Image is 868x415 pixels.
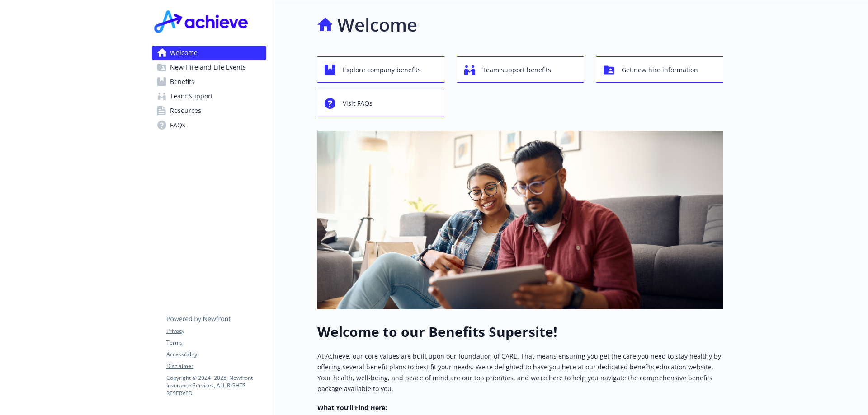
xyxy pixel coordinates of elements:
p: Copyright © 2024 - 2025 , Newfront Insurance Services, ALL RIGHTS RESERVED [166,374,266,397]
span: Visit FAQs [343,95,373,112]
h1: Welcome [337,11,417,38]
span: FAQs [170,118,185,132]
span: Resources [170,103,201,118]
a: Accessibility [166,350,266,359]
span: Get new hire information [622,61,698,79]
img: overview page banner [317,131,723,309]
button: Team support benefits [457,56,584,83]
span: Welcome [170,46,198,60]
a: New Hire and Life Events [152,60,266,75]
a: Welcome [152,46,266,60]
button: Explore company benefits [317,56,444,83]
a: Team Support [152,89,266,103]
span: New Hire and Life Events [170,60,246,75]
h1: Welcome to our Benefits Supersite! [317,324,723,340]
strong: What You’ll Find Here: [317,403,387,412]
span: Explore company benefits [343,61,421,79]
a: Disclaimer [166,362,266,370]
a: Benefits [152,75,266,89]
a: Resources [152,103,266,118]
button: Get new hire information [596,56,723,83]
span: Benefits [170,75,194,89]
a: Privacy [166,327,266,335]
span: Team Support [170,89,213,103]
a: FAQs [152,118,266,132]
span: Team support benefits [482,61,551,79]
button: Visit FAQs [317,90,444,116]
a: Terms [166,339,266,347]
p: At Achieve, our core values are built upon our foundation of CARE. That means ensuring you get th... [317,351,723,394]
